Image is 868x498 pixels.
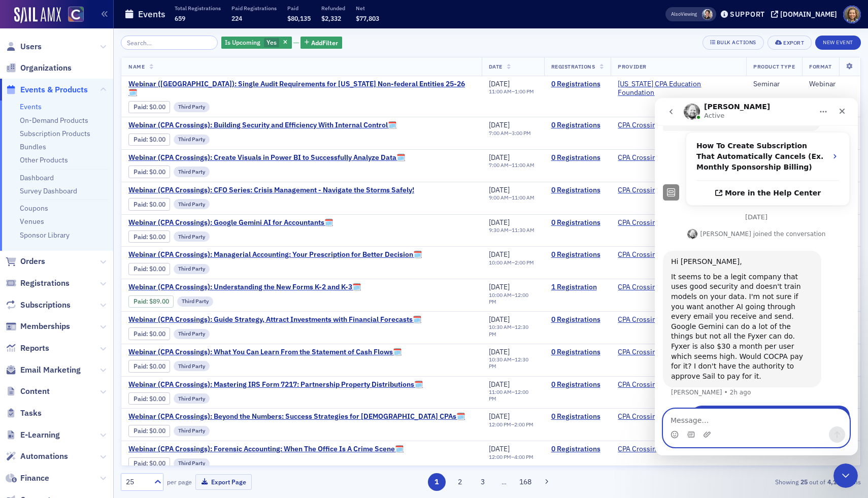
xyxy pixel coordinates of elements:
a: CPA Crossings, LLC [618,186,679,195]
span: Email Marketing [20,364,81,376]
time: 10:00 AM [489,259,512,266]
div: – [489,162,535,169]
div: Bulk Actions [717,40,756,45]
textarea: Message… [9,311,194,328]
span: Webinar (CPA Crossings): Understanding the New Forms K-2 and K-3🗓️ [128,283,361,292]
button: Gif picker [32,333,40,341]
time: 7:00 AM [489,161,509,169]
div: Third Party [174,102,210,112]
span: $0.00 [149,103,165,111]
a: Paid [133,201,146,208]
span: [DATE] [489,185,510,194]
time: 11:00 AM [489,88,512,95]
span: : [133,168,149,176]
a: Other Products [20,155,68,164]
span: : [133,233,149,241]
a: Paid [133,427,146,435]
div: – [489,421,533,428]
div: 25 [126,477,148,487]
button: 3 [474,473,492,491]
div: Yes [221,37,292,49]
a: Automations [6,451,68,462]
div: – [489,356,537,370]
a: Webinar (CPA Crossings): Managerial Accounting: Your Prescription for Better Decision🗓️ [128,250,422,259]
a: Survey Dashboard [20,186,77,195]
time: 11:00 AM [512,194,535,201]
a: 0 Registrations [551,80,604,89]
div: Webinar [809,80,853,89]
span: $89.00 [149,297,169,305]
a: Webinar (CPA Crossings): Beyond the Numbers: Success Strategies for [DEMOGRAPHIC_DATA] CPAs🗓️ [128,412,465,421]
div: – [489,194,535,201]
input: Search… [121,36,218,50]
span: Format [809,63,831,70]
time: 10:30 AM [489,356,512,363]
span: $77,803 [356,14,379,22]
img: SailAMX [14,7,61,23]
a: Webinar (CPA Crossings): Forensic Accounting: When The Office Is A Crime Scene🗓️ [128,445,404,454]
a: 0 Registrations [551,315,604,324]
span: Reports [20,343,49,354]
span: CPA Crossings, LLC [618,445,682,454]
a: Paid [133,233,146,241]
span: Product Type [753,63,795,70]
span: Webinar (CPA Crossings): Beyond the Numbers: Success Strategies for Female CPAs🗓️ [128,412,465,421]
a: Paid [133,103,146,111]
span: : [133,395,149,403]
a: Content [6,386,50,397]
div: – [489,227,535,234]
button: 1 [428,473,446,491]
a: Webinar (CPA Crossings): Create Visuals in Power BI to Successfully Analyze Data🗓️ [128,153,405,162]
a: CPA Crossings, LLC [618,315,679,324]
div: Paid: 0 - $0 [128,198,170,210]
time: 11:00 AM [489,388,512,395]
div: [DOMAIN_NAME] [780,10,837,19]
a: Paid [133,330,146,338]
span: [DATE] [489,153,510,162]
span: Registrations [551,63,595,70]
p: Net [356,5,379,12]
span: CPA Crossings, LLC [618,380,682,389]
a: 0 Registrations [551,348,604,357]
span: : [133,297,149,305]
span: Tasks [20,408,42,419]
span: $0.00 [149,427,165,435]
span: E-Learning [20,429,60,441]
time: 2:00 PM [514,421,533,428]
div: Showing out of items [621,477,861,486]
a: [US_STATE] CPA Education Foundation [618,80,739,97]
div: Paid: 0 - $0 [128,165,170,178]
button: Send a message… [174,328,190,345]
a: Coupons [20,204,48,213]
span: Is Upcoming [225,38,260,46]
span: $2,332 [321,14,341,22]
a: Events & Products [6,84,88,95]
span: [DATE] [489,380,510,389]
p: Total Registrations [175,5,221,12]
a: Memberships [6,321,70,332]
span: : [133,459,149,467]
div: – [489,324,537,337]
span: Webinar (CPA Crossings): What You Can Learn From the Statement of Cash Flows🗓️ [128,348,402,357]
span: $80,135 [287,14,311,22]
div: – [489,88,534,95]
span: CPA Crossings, LLC [618,412,682,421]
span: Users [20,41,42,52]
span: Add Filter [311,38,338,47]
a: Registrations [6,278,70,289]
div: Paid: 0 - $0 [128,134,170,146]
time: 11:00 AM [512,161,535,169]
span: CPA Crossings, LLC [618,283,682,292]
strong: 4,176 [825,477,845,486]
div: Paid: 0 - $0 [128,392,170,405]
span: Events & Products [20,84,88,95]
